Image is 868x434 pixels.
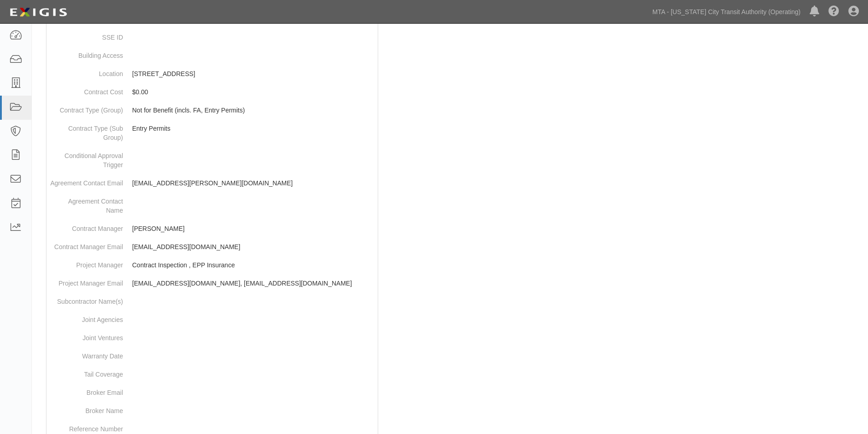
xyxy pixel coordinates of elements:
dt: Location [50,65,123,78]
dt: Agreement Contact Name [50,192,123,215]
dt: Broker Name [50,402,123,415]
p: Entry Permits [132,124,374,133]
dt: Contract Manager [50,220,123,233]
p: [EMAIL_ADDRESS][PERSON_NAME][DOMAIN_NAME] [132,179,374,188]
i: Help Center - Complianz [828,6,839,17]
p: Not for Benefit (incls. FA, Entry Permits) [132,106,374,115]
dt: Agreement Contact Email [50,174,123,188]
dt: Joint Ventures [50,329,123,342]
dt: Broker Email [50,383,123,397]
dt: Building Access [50,46,123,60]
dt: Reference Number [50,420,123,434]
dt: Project Manager [50,256,123,270]
img: logo-5460c22ac91f19d4615b14bd174203de0afe785f0fc80cf4dbbc73dc1793850b.png [7,4,70,20]
dt: Project Manager Email [50,274,123,288]
a: MTA - [US_STATE] City Transit Authority (Operating) [648,3,805,21]
p: [STREET_ADDRESS] [132,69,374,78]
p: [PERSON_NAME] [132,224,374,233]
dt: Contract Manager Email [50,238,123,251]
p: [EMAIL_ADDRESS][DOMAIN_NAME], [EMAIL_ADDRESS][DOMAIN_NAME] [132,279,374,288]
dt: Joint Agencies [50,311,123,324]
dt: Contract Type (Group) [50,101,123,115]
dt: Contract Type (Sub Group) [50,119,123,142]
dt: Warranty Date [50,347,123,361]
dt: SSE ID [50,28,123,42]
dt: Conditional Approval Trigger [50,147,123,169]
p: [EMAIL_ADDRESS][DOMAIN_NAME] [132,242,374,251]
dt: Contract Cost [50,83,123,97]
dt: Tail Coverage [50,365,123,379]
p: $0.00 [132,87,374,97]
dt: Subcontractor Name(s) [50,292,123,306]
p: Contract Inspection , EPP Insurance [132,260,374,270]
